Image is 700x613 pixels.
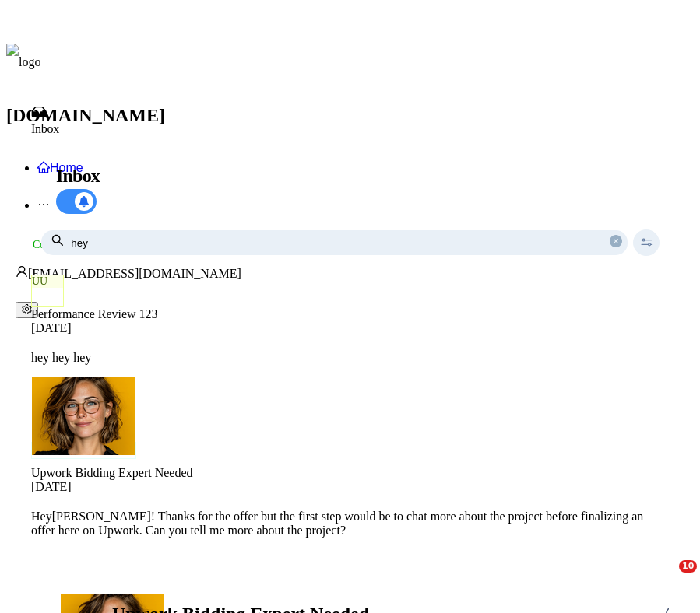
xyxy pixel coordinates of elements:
[31,307,669,321] div: Performance Review 123
[31,466,669,480] div: Upwork Bidding Expert Needed
[31,351,49,364] span: hey
[31,510,52,523] span: Hey
[6,96,694,134] h1: [DOMAIN_NAME]
[52,351,70,364] span: hey
[73,351,91,364] span: hey
[31,510,669,538] p: [PERSON_NAME]! Thanks for the offer but the first step would be to chat more about the project be...
[22,304,32,314] span: setting
[32,275,63,288] div: UU
[56,163,644,190] h1: Inbox
[41,226,628,261] input: Search...
[31,122,59,135] span: Inbox
[647,560,684,597] iframe: Intercom live chat
[610,235,621,250] span: close-circle
[16,265,28,278] span: user
[16,239,28,251] img: upwork-logo.png
[31,321,669,335] div: [DATE]
[31,480,669,494] div: [DATE]
[16,303,38,316] a: setting
[16,302,38,318] button: setting
[6,44,40,81] img: logo
[32,377,135,455] img: Irene Buht
[679,560,697,573] span: 10
[51,234,64,251] span: search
